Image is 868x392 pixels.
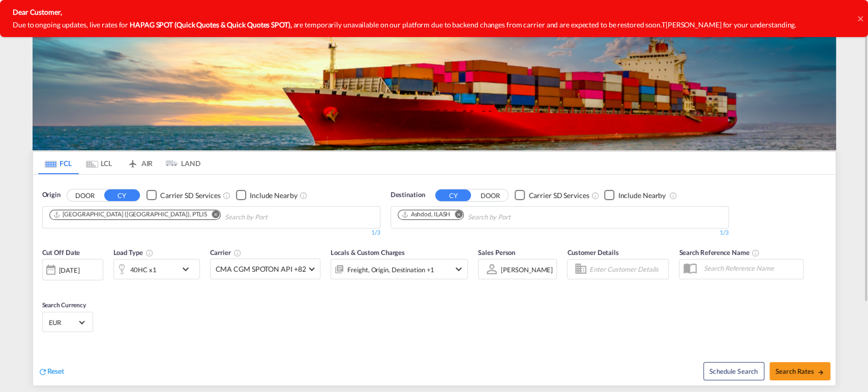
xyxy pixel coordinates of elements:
button: DOOR [67,189,103,201]
div: Press delete to remove this chip. [401,210,453,219]
md-icon: Unchecked: Ignores neighbouring ports when fetching rates.Checked : Includes neighbouring ports w... [669,191,677,200]
md-pagination-wrapper: Use the left and right arrow keys to navigate between tabs [38,152,201,174]
span: Destination [391,190,425,200]
md-icon: Unchecked: Search for CY (Container Yard) services for all selected carriers.Checked : Search for... [223,191,231,200]
span: Carrier [210,248,242,256]
span: Search Reference Name [679,248,760,256]
span: Sales Person [478,248,515,256]
button: Search Ratesicon-arrow-right [769,362,830,380]
md-select: Select Currency: € EUREuro [48,315,87,330]
span: Origin [42,190,61,200]
md-checkbox: Checkbox No Ink [604,190,666,201]
div: [DATE] [59,266,80,275]
div: 40HC x1icon-chevron-down [113,259,200,279]
span: Search Currency [42,301,86,309]
div: [PERSON_NAME] [501,266,553,274]
div: [DATE] [42,259,103,280]
span: Cut Off Date [42,248,80,256]
md-checkbox: Checkbox No Ink [236,190,297,201]
span: Reset [47,367,65,375]
md-chips-wrap: Chips container. Use arrow keys to select chips. [396,207,569,225]
div: Lisbon (Lisboa), PTLIS [53,210,207,219]
md-icon: icon-chevron-down [179,263,197,275]
img: LCL+%26+FCL+BACKGROUND.png [33,32,836,150]
button: CY [435,189,471,201]
md-checkbox: Checkbox No Ink [146,190,221,201]
div: Carrier SD Services [528,190,589,201]
md-tab-item: FCL [38,152,79,174]
div: 40HC x1 [130,263,157,277]
button: DOOR [472,189,508,201]
div: Include Nearby [618,190,666,201]
span: CMA CGM SPOTON API +82 [216,264,306,274]
md-icon: icon-chevron-down [453,263,465,275]
input: Search Reference Name [698,260,803,276]
md-tab-item: AIR [119,152,160,174]
md-select: Sales Person: Diogo Santos [500,262,554,277]
md-tab-item: LCL [79,152,119,174]
div: OriginDOOR CY Checkbox No InkUnchecked: Search for CY (Container Yard) services for all selected ... [33,175,835,385]
div: Carrier SD Services [160,190,221,201]
button: Remove [205,210,220,220]
span: Customer Details [567,248,618,256]
div: Include Nearby [250,190,297,201]
button: Note: By default Schedule search will only considerorigin ports, destination ports and cut off da... [703,362,764,380]
span: Load Type [113,248,154,256]
div: icon-refreshReset [38,366,65,377]
input: Chips input. [468,209,564,225]
div: 1/3 [391,228,729,237]
md-datepicker: Select [42,279,50,293]
input: Chips input. [225,209,321,225]
input: Enter Customer Details [589,262,665,277]
md-icon: Your search will be saved by the below given name [752,249,760,257]
div: Freight Origin Destination Factory Stuffingicon-chevron-down [331,259,468,279]
md-icon: icon-information-outline [145,249,154,257]
span: Locals & Custom Charges [331,248,405,256]
div: Press delete to remove this chip. [53,210,209,219]
md-icon: icon-arrow-right [817,369,824,376]
button: CY [104,189,140,201]
span: EUR [49,318,77,327]
md-icon: The selected Trucker/Carrierwill be displayed in the rate results If the rates are from another f... [233,249,242,257]
md-checkbox: Checkbox No Ink [515,190,589,201]
span: Search Rates [775,367,824,375]
md-tab-item: LAND [160,152,201,174]
div: Ashdod, ILASH [401,210,451,219]
button: Remove [448,210,463,220]
div: Freight Origin Destination Factory Stuffing [347,263,434,277]
md-icon: icon-airplane [127,157,139,165]
md-icon: Unchecked: Ignores neighbouring ports when fetching rates.Checked : Includes neighbouring ports w... [300,191,308,200]
md-icon: Unchecked: Search for CY (Container Yard) services for all selected carriers.Checked : Search for... [591,191,599,200]
div: 1/3 [42,228,380,237]
md-icon: icon-refresh [38,367,47,376]
md-chips-wrap: Chips container. Use arrow keys to select chips. [48,207,326,225]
